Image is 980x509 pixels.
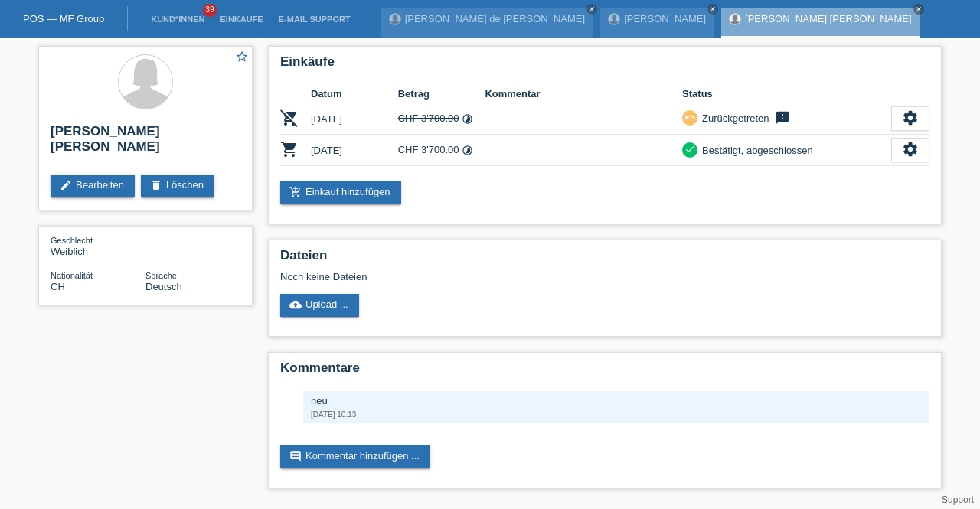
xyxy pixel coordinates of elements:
div: neu [311,395,922,406]
i: check [684,144,695,155]
i: undo [684,112,695,122]
div: Noch keine Dateien [280,271,748,282]
div: [DATE] 10:13 [311,410,922,419]
i: star_border [235,50,249,64]
a: [PERSON_NAME] de [PERSON_NAME] [405,13,586,24]
th: Betrag [398,85,485,103]
i: feedback [773,110,792,126]
th: Kommentar [485,85,682,103]
h2: [PERSON_NAME] [PERSON_NAME] [51,124,240,162]
a: close [707,4,718,15]
a: Support [942,494,974,505]
a: [PERSON_NAME] [PERSON_NAME] [745,13,911,24]
a: close [913,4,924,15]
i: 24 Raten [462,113,473,125]
span: Deutsch [145,281,182,292]
i: close [709,5,717,13]
h2: Einkäufe [280,54,929,77]
a: commentKommentar hinzufügen ... [280,445,430,468]
td: CHF 3'700.00 [398,135,485,166]
td: [DATE] [311,103,398,135]
span: Geschlecht [51,236,93,245]
div: Weiblich [51,234,145,257]
a: add_shopping_cartEinkauf hinzufügen [280,181,401,204]
a: editBearbeiten [51,175,135,197]
i: settings [902,109,919,126]
a: cloud_uploadUpload ... [280,294,359,317]
i: POSP00026299 [280,109,299,127]
div: Zurückgetreten [697,110,769,126]
i: 48 Raten [462,145,473,156]
i: edit [60,179,72,191]
a: deleteLöschen [141,175,214,197]
td: CHF 3'700.00 [398,103,485,135]
a: E-Mail Support [271,15,358,24]
i: delete [150,179,162,191]
a: Einkäufe [212,15,270,24]
span: Sprache [145,271,177,280]
i: POSP00026300 [280,140,299,158]
h2: Kommentare [280,361,929,383]
span: Schweiz [51,281,65,292]
a: star_border [235,50,249,66]
a: close [586,4,597,15]
th: Datum [311,85,398,103]
i: cloud_upload [289,299,302,311]
h2: Dateien [280,248,929,271]
div: Bestätigt, abgeschlossen [697,142,813,158]
i: add_shopping_cart [289,186,302,198]
i: close [588,5,596,13]
a: [PERSON_NAME] [624,13,706,24]
th: Status [682,85,891,103]
i: close [915,5,923,13]
span: 39 [203,4,217,17]
span: Nationalität [51,271,93,280]
i: settings [902,141,919,158]
td: [DATE] [311,135,398,166]
a: Kund*innen [143,15,212,24]
a: POS — MF Group [23,13,104,24]
i: comment [289,450,302,462]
